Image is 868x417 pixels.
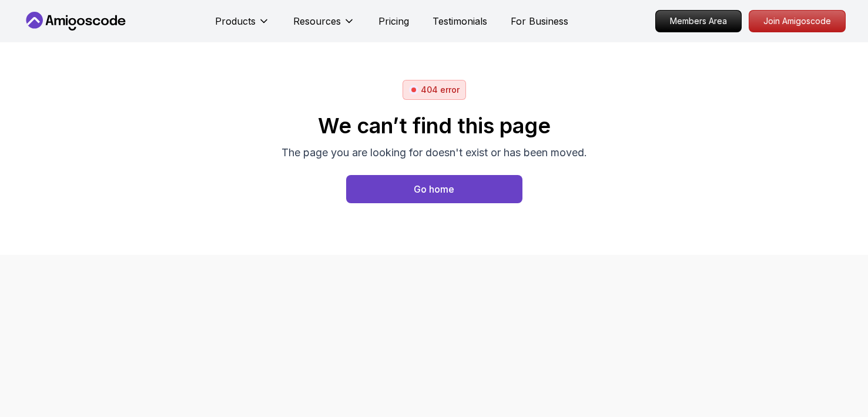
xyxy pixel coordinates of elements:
[215,14,256,28] p: Products
[346,175,522,203] button: Go home
[655,10,742,32] a: Members Area
[293,14,341,28] p: Resources
[421,84,460,96] p: 404 error
[293,14,355,38] button: Resources
[433,14,487,28] a: Testimonials
[656,11,741,32] p: Members Area
[749,10,846,32] a: Join Amigoscode
[414,182,454,196] div: Go home
[749,11,845,32] p: Join Amigoscode
[215,14,270,38] button: Products
[346,175,522,203] a: Home page
[281,114,587,137] h2: We can’t find this page
[281,144,587,161] p: The page you are looking for doesn't exist or has been moved.
[378,14,409,28] a: Pricing
[511,14,568,28] a: For Business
